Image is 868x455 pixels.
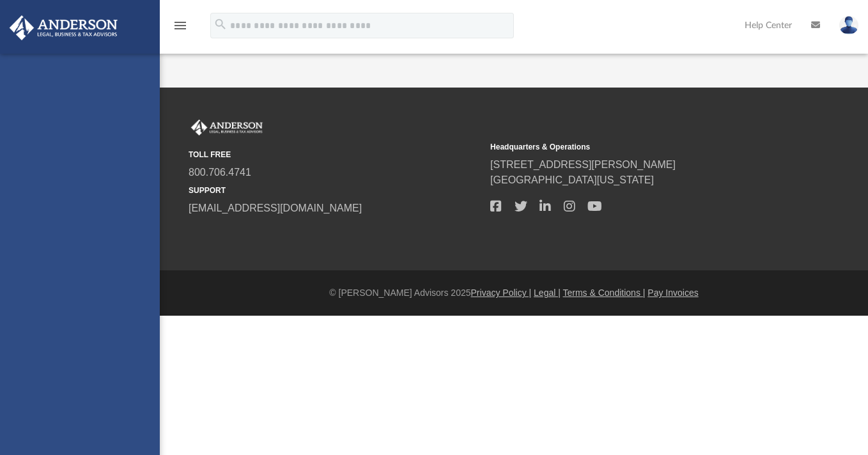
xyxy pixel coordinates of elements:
small: Headquarters & Operations [490,141,783,153]
a: menu [173,24,188,33]
a: Terms & Conditions | [563,288,646,298]
i: menu [173,18,188,33]
a: [GEOGRAPHIC_DATA][US_STATE] [490,174,654,185]
img: Anderson Advisors Platinum Portal [189,120,265,136]
img: Anderson Advisors Platinum Portal [6,15,121,40]
a: [EMAIL_ADDRESS][DOMAIN_NAME] [189,203,362,213]
a: 800.706.4741 [189,167,251,178]
a: Legal | [534,288,561,298]
small: SUPPORT [189,185,481,196]
div: © [PERSON_NAME] Advisors 2025 [160,286,868,300]
img: User Pic [839,16,858,35]
i: search [213,17,228,31]
a: Privacy Policy | [471,288,532,298]
a: [STREET_ADDRESS][PERSON_NAME] [490,159,676,170]
small: TOLL FREE [189,149,481,160]
a: Pay Invoices [647,288,698,298]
